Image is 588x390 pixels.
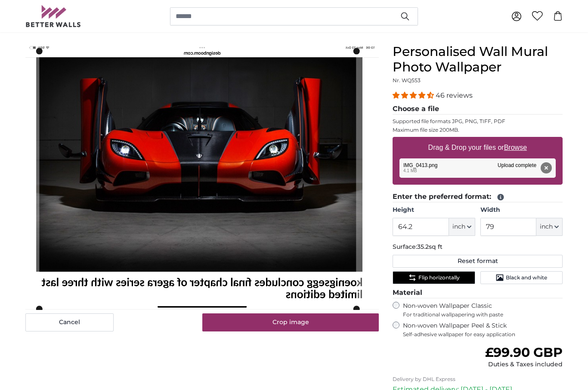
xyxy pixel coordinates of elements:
[393,255,563,268] button: Reset format
[393,206,475,214] label: Height
[452,223,465,231] span: inch
[403,302,563,318] label: Non-woven Wallpaper Classic
[25,313,114,331] button: Cancel
[480,271,563,284] button: Black and white
[403,322,563,338] label: Non-woven Wallpaper Peel & Stick
[393,127,563,133] p: Maximum file size 200MB.
[449,218,475,236] button: inch
[393,104,563,115] legend: Choose a file
[393,192,563,202] legend: Enter the preferred format:
[425,139,530,156] label: Drag & Drop your files or
[393,91,436,99] span: 4.37 stars
[202,313,379,331] button: Crop image
[403,331,563,338] span: Self-adhesive wallpaper for easy application
[393,243,563,251] p: Surface:
[485,344,563,360] span: £99.90 GBP
[25,5,81,27] img: Betterwalls
[403,311,563,318] span: For traditional wallpapering with paste
[393,271,475,284] button: Flip horizontally
[393,118,563,125] p: Supported file formats JPG, PNG, TIFF, PDF
[393,288,563,298] legend: Material
[417,243,443,251] span: 35.2sq ft
[418,274,460,281] span: Flip horizontally
[540,223,553,231] span: inch
[436,91,473,99] span: 46 reviews
[393,44,563,75] h1: Personalised Wall Mural Photo Wallpaper
[480,206,563,214] label: Width
[504,144,527,151] u: Browse
[393,376,563,383] p: Delivery by DHL Express
[506,274,547,281] span: Black and white
[485,360,563,369] div: Duties & Taxes included
[393,77,421,84] span: Nr. WQ553
[536,218,563,236] button: inch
